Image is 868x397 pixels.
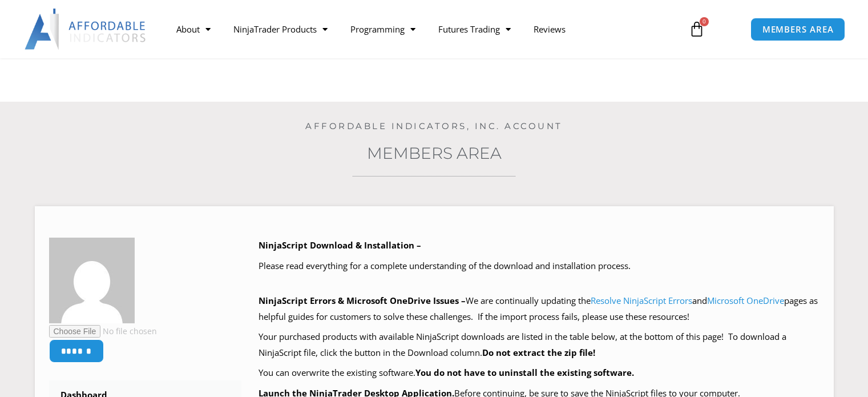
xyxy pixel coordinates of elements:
[415,367,634,378] b: You do not have to uninstall the existing software.
[259,365,819,381] p: You can overwrite the existing software.
[672,13,722,46] a: 0
[700,17,709,26] span: 0
[49,238,135,323] img: a55463143594c9797f31776f1d7330fbded71a597fe60bb171cf30ed7be6332c
[259,329,819,361] p: Your purchased products with available NinjaScript downloads are listed in the table below, at th...
[25,9,147,50] img: LogoAI | Affordable Indicators – NinjaTrader
[259,258,819,274] p: Please read everything for a complete understanding of the download and installation process.
[427,16,522,42] a: Futures Trading
[259,295,466,306] b: NinjaScript Errors & Microsoft OneDrive Issues –
[367,143,502,163] a: Members Area
[165,16,222,42] a: About
[750,18,846,41] a: MEMBERS AREA
[591,295,692,306] a: Resolve NinjaScript Errors
[259,239,421,251] b: NinjaScript Download & Installation –
[707,295,784,306] a: Microsoft OneDrive
[222,16,339,42] a: NinjaTrader Products
[522,16,577,42] a: Reviews
[305,121,563,131] a: Affordable Indicators, Inc. Account
[339,16,427,42] a: Programming
[165,16,677,42] nav: Menu
[482,347,595,358] b: Do not extract the zip file!
[259,293,819,325] p: We are continually updating the and pages as helpful guides for customers to solve these challeng...
[762,25,834,34] span: MEMBERS AREA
